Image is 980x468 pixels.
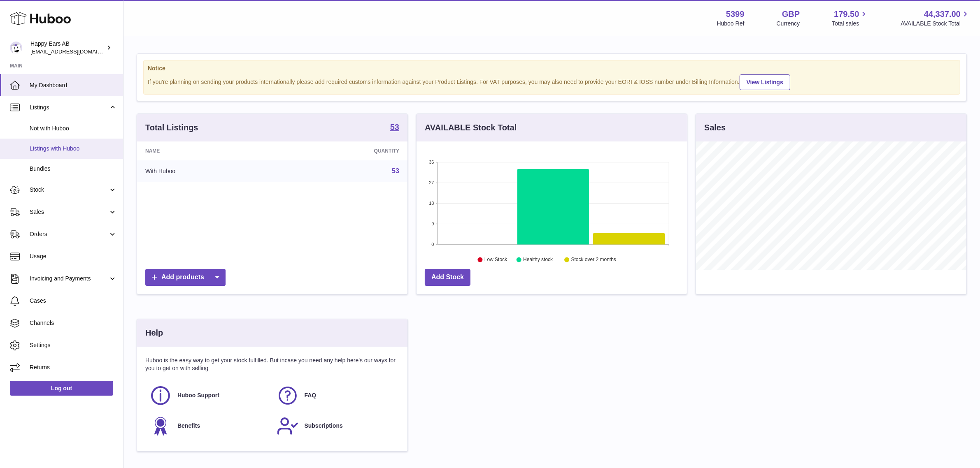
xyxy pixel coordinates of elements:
[431,221,434,226] text: 9
[145,327,163,338] h3: Help
[390,123,399,131] strong: 53
[10,42,22,54] img: internalAdmin-5399@internal.huboo.com
[280,141,407,160] th: Quantity
[149,415,268,437] a: Benefits
[30,145,117,153] span: Listings with Huboo
[429,160,434,164] text: 36
[429,180,434,185] text: 27
[145,122,198,133] h3: Total Listings
[10,381,113,396] a: Log out
[277,415,396,437] a: Subscriptions
[431,242,434,247] text: 0
[277,385,396,407] a: FAQ
[30,319,117,327] span: Channels
[901,9,970,28] a: 44,337.00 AVAILABLE Stock Total
[148,65,956,72] strong: Notice
[30,341,117,349] span: Settings
[704,122,726,133] h3: Sales
[726,9,745,20] strong: 5399
[177,422,200,430] span: Benefits
[484,257,507,263] text: Low Stock
[832,20,868,28] span: Total sales
[137,160,280,182] td: With Huboo
[30,364,117,371] span: Returns
[392,167,399,174] a: 53
[777,20,800,28] div: Currency
[571,257,616,263] text: Stock over 2 months
[782,9,800,20] strong: GBP
[30,230,108,238] span: Orders
[832,9,868,28] a: 179.50 Total sales
[30,125,117,132] span: Not with Huboo
[30,165,117,173] span: Bundles
[425,269,470,286] a: Add Stock
[901,20,970,28] span: AVAILABLE Stock Total
[149,385,268,407] a: Huboo Support
[30,104,108,111] span: Listings
[425,122,517,133] h3: AVAILABLE Stock Total
[30,208,108,216] span: Sales
[145,269,226,286] a: Add products
[523,257,553,263] text: Healthy stock
[177,392,219,399] span: Huboo Support
[30,186,108,194] span: Stock
[30,40,105,56] div: Happy Ears AB
[429,201,434,206] text: 18
[30,275,108,283] span: Invoicing and Payments
[390,123,399,133] a: 53
[924,9,961,20] span: 44,337.00
[148,73,956,90] div: If you're planning on sending your products internationally please add required customs informati...
[137,141,280,160] th: Name
[740,74,790,90] a: View Listings
[145,357,399,372] p: Huboo is the easy way to get your stock fulfilled. But incase you need any help here's our ways f...
[30,253,117,260] span: Usage
[834,9,859,20] span: 179.50
[30,81,117,89] span: My Dashboard
[305,422,343,430] span: Subscriptions
[30,48,121,55] span: [EMAIL_ADDRESS][DOMAIN_NAME]
[717,20,745,28] div: Huboo Ref
[305,392,317,399] span: FAQ
[30,297,117,305] span: Cases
